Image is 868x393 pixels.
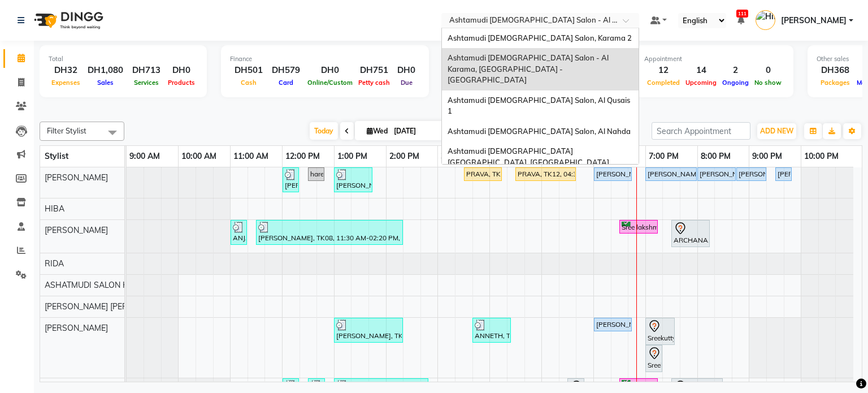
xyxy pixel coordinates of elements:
[595,169,631,179] div: [PERSON_NAME], TK10, 06:00 PM-06:45 PM, Classic Manicure
[238,79,259,87] span: Cash
[757,123,796,139] button: ADD NEW
[801,148,841,165] a: 10:00 PM
[776,169,791,179] div: [PERSON_NAME], TK09, 09:30 PM-09:45 PM, Upper Lip Threading/Chin Threading
[230,54,420,64] div: Finance
[644,54,784,64] div: Appointment
[232,222,246,243] div: ANJALI, TK07, 11:00 AM-11:15 AM, Upper Lip Threading/Chin Threading
[310,122,338,140] span: Today
[267,64,305,77] div: DH579
[128,64,165,77] div: DH713
[231,148,271,165] a: 11:00 AM
[393,64,420,77] div: DH0
[45,301,173,312] span: [PERSON_NAME] [PERSON_NAME]
[355,79,393,87] span: Petty cash
[781,15,847,27] span: [PERSON_NAME]
[620,222,657,232] div: Sree lakshmi, TK03, 06:30 PM-07:15 PM, Express Facial
[448,96,632,116] span: Ashtamudi [DEMOGRAPHIC_DATA] Salon, Al Qusais 1
[698,148,734,165] a: 8:00 PM
[465,169,501,179] div: PRAVA, TK12, 03:30 PM-04:15 PM, Classic Pedicure
[45,172,108,183] span: [PERSON_NAME]
[83,64,128,77] div: DH1,080
[448,127,631,136] span: Ashtamudi [DEMOGRAPHIC_DATA] Salon, Al Nahda
[355,64,393,77] div: DH751
[45,280,157,290] span: ASHATMUDI SALON KARAMA
[817,64,854,77] div: DH368
[737,15,744,25] a: 111
[737,169,765,179] div: [PERSON_NAME], TK09, 08:45 PM-09:20 PM, Eyebrow Threading
[698,169,735,179] div: [PERSON_NAME], TK09, 08:00 PM-08:45 PM, Hair Spa Classic - Short
[390,123,447,140] input: 2025-09-03
[646,347,661,370] div: Sreekutty, TK04, 07:00 PM-07:20 PM, Full Arms Waxing
[49,79,83,87] span: Expenses
[387,148,422,165] a: 2:00 PM
[683,64,719,77] div: 14
[276,79,296,87] span: Card
[45,258,64,269] span: RIDA
[49,64,83,77] div: DH32
[646,148,682,165] a: 7:00 PM
[283,148,323,165] a: 12:00 PM
[474,319,510,341] div: ANNETH, TK19, 03:40 PM-04:25 PM, Hair Spa Schwarkopf/Loreal/Keratin - Short
[448,33,632,42] span: Ashtamudi [DEMOGRAPHIC_DATA] Salon, Karama 2
[179,148,219,165] a: 10:00 AM
[305,79,355,87] span: Online/Custom
[752,64,784,77] div: 0
[719,64,752,77] div: 2
[398,79,415,87] span: Due
[448,146,609,167] span: Ashtamudi [DEMOGRAPHIC_DATA] [GEOGRAPHIC_DATA], [GEOGRAPHIC_DATA]
[672,222,709,245] div: ARCHANA, TK17, 07:30 PM-08:15 PM, Hair Spa Schwarkopf/Loreal/Keratin - Short
[131,79,162,87] span: Services
[760,127,793,135] span: ADD NEW
[165,64,198,77] div: DH0
[165,79,198,87] span: Products
[517,169,575,179] div: PRAVA, TK12, 04:30 PM-05:40 PM, Roots Color - [MEDICAL_DATA] Free
[441,28,639,165] ng-dropdown-panel: Options list
[335,148,370,165] a: 1:00 PM
[749,148,785,165] a: 9:00 PM
[45,204,64,214] span: HIBA
[646,169,696,179] div: [PERSON_NAME], TK09, 07:00 PM-08:00 PM, Creative Hair Cut
[284,169,298,191] div: [PERSON_NAME], TK14, 12:00 PM-12:20 PM, Full Arms Waxing
[127,148,163,165] a: 9:00 AM
[305,64,355,77] div: DH0
[736,10,748,18] span: 111
[646,319,674,343] div: Sreekutty, TK04, 07:00 PM-07:35 PM, Full Face Waxing With Eyebrows
[818,79,853,87] span: Packages
[47,126,86,135] span: Filter Stylist
[438,148,474,165] a: 3:00 PM
[652,122,750,140] input: Search Appointment
[719,79,752,87] span: Ongoing
[49,54,198,64] div: Total
[644,64,683,77] div: 12
[94,79,116,87] span: Sales
[335,169,371,191] div: [PERSON_NAME], TK02, 01:00 PM-01:45 PM, Classic Pedicure
[335,319,402,341] div: [PERSON_NAME], TK13, 01:00 PM-02:20 PM, Creative Hair Cut,Eyebrow Threading (DH20)
[683,79,719,87] span: Upcoming
[309,169,323,179] div: hareem, TK01, 12:30 PM-12:45 PM, Fringe Cut/Bangs
[257,222,402,243] div: [PERSON_NAME], TK08, 11:30 AM-02:20 PM, Soft Gel Manicure,Wash & Blow Dry - Medium hair,French Ge...
[448,53,610,84] span: Ashtamudi [DEMOGRAPHIC_DATA] Salon - Al Karama, [GEOGRAPHIC_DATA] -[GEOGRAPHIC_DATA]
[644,79,683,87] span: Completed
[595,319,631,330] div: [PERSON_NAME], TK10, 06:00 PM-06:45 PM, Classic Pedicure
[45,323,108,333] span: [PERSON_NAME]
[756,10,775,30] img: Himanshu Akania
[230,64,267,77] div: DH501
[620,380,657,391] div: Sree lakshmi, TK03, 06:30 PM-07:15 PM, Express Facial
[29,5,106,36] img: logo
[364,127,390,135] span: Wed
[752,79,784,87] span: No show
[45,225,108,235] span: [PERSON_NAME]
[45,151,68,161] span: Stylist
